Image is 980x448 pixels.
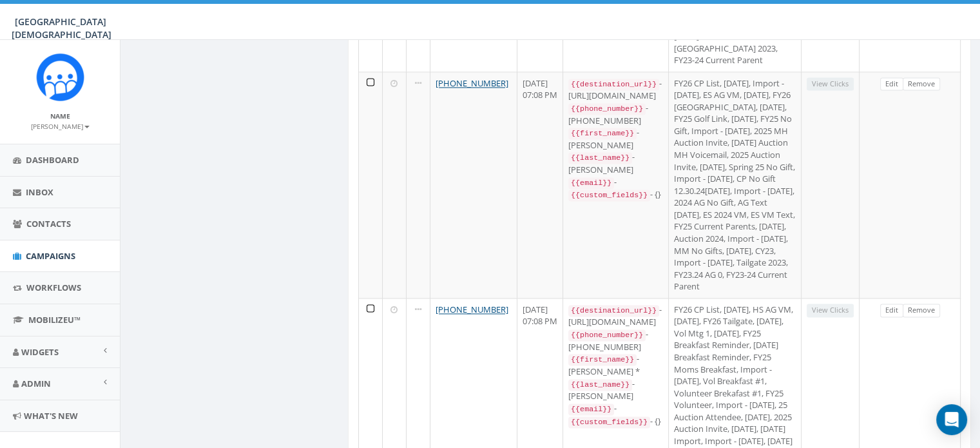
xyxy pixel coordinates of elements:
span: What's New [24,410,78,422]
a: [PHONE_NUMBER] [436,77,508,89]
span: Workflows [26,282,81,293]
code: {{last_name}} [568,152,632,164]
div: - [568,402,663,415]
div: - [PHONE_NUMBER] [568,328,663,353]
img: Rally_Corp_Icon_1.png [36,53,84,101]
div: - [PERSON_NAME] [568,126,663,151]
div: Open Intercom Messenger [936,404,967,435]
span: Contacts [26,218,71,229]
div: - [PHONE_NUMBER] [568,102,663,126]
span: Campaigns [26,250,75,262]
code: {{custom_fields}} [568,416,650,428]
div: - [URL][DOMAIN_NAME] [568,304,663,328]
span: Widgets [21,346,59,358]
code: {{custom_fields}} [568,190,650,201]
span: Dashboard [26,154,79,166]
span: [GEOGRAPHIC_DATA][DEMOGRAPHIC_DATA] [12,15,111,41]
div: - [URL][DOMAIN_NAME] [568,77,663,102]
div: - [PERSON_NAME] * [568,353,663,377]
code: {{email}} [568,404,614,415]
span: Admin [21,378,51,389]
code: {{email}} [568,177,614,189]
small: [PERSON_NAME] [31,122,90,131]
a: [PERSON_NAME] [31,120,90,131]
div: - [568,176,663,189]
small: Name [50,112,70,121]
code: {{first_name}} [568,354,637,365]
td: [DATE] 07:08 PM [517,72,563,298]
td: FY26 CP List, [DATE], Import - [DATE], ES AG VM, [DATE], FY26 [GEOGRAPHIC_DATA], [DATE], FY25 Gol... [669,72,802,298]
div: - {} [568,188,663,201]
code: {{destination_url}} [568,79,659,90]
span: Inbox [26,186,53,198]
a: Edit [880,77,903,91]
code: {{first_name}} [568,128,637,139]
a: Remove [903,304,940,317]
code: {{phone_number}} [568,329,646,341]
a: Remove [903,77,940,91]
code: {{last_name}} [568,379,632,391]
span: MobilizeU™ [28,314,81,326]
code: {{destination_url}} [568,305,659,317]
a: [PHONE_NUMBER] [436,304,508,315]
a: Edit [880,304,903,317]
div: - {} [568,415,663,428]
div: - [PERSON_NAME] [568,151,663,175]
code: {{phone_number}} [568,103,646,115]
div: - [PERSON_NAME] [568,378,663,402]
